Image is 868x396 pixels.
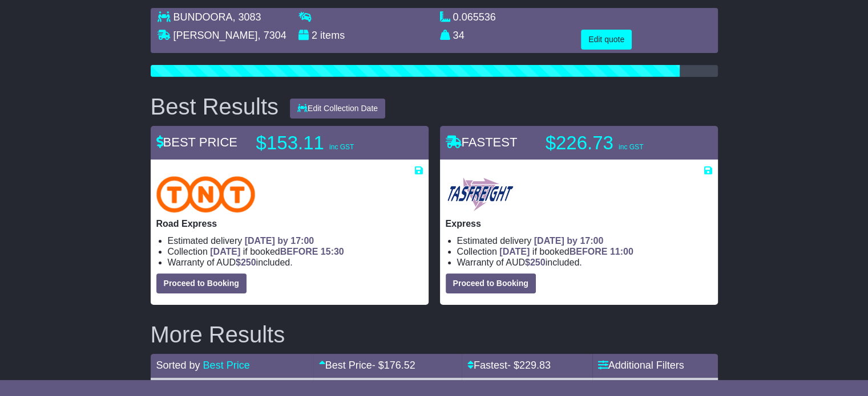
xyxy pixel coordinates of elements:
span: , 3083 [233,11,261,23]
span: 2 [312,30,317,41]
button: Proceed to Booking [156,273,247,293]
span: FASTEST [446,135,518,149]
span: items [320,30,345,41]
span: $ [525,258,546,267]
span: 229.83 [519,360,551,371]
button: Edit Collection Date [290,99,385,119]
span: 176.52 [384,360,415,371]
li: Estimated delivery [168,235,423,246]
span: [DATE] [210,247,240,256]
button: Proceed to Booking [446,273,536,293]
p: $226.73 [546,132,688,154]
a: Additional Filters [598,360,684,371]
span: BEFORE [280,247,318,256]
li: Warranty of AUD included. [168,257,423,268]
span: inc GST [329,143,354,151]
span: if booked [210,247,344,256]
span: BEFORE [570,247,608,256]
div: Best Results [145,94,285,119]
a: Fastest- $229.83 [467,360,551,371]
img: TNT Domestic: Road Express [156,176,256,213]
span: Sorted by [156,360,200,371]
a: Best Price [203,360,250,371]
p: Express [446,218,712,229]
span: [DATE] by 17:00 [534,236,604,246]
span: 250 [241,258,256,267]
img: Tasfreight: Express [446,176,515,213]
h2: More Results [151,322,718,347]
span: BEST PRICE [156,135,237,149]
span: $ [236,258,256,267]
li: Warranty of AUD included. [457,257,712,268]
li: Collection [168,246,423,257]
span: if booked [499,247,633,256]
a: Best Price- $176.52 [319,360,415,371]
span: 34 [453,30,465,41]
span: 11:00 [610,247,633,256]
p: $153.11 [256,132,399,154]
span: - $ [372,360,415,371]
span: 0.065536 [453,11,496,23]
span: 250 [530,258,546,267]
span: inc GST [619,143,643,151]
button: Edit quote [581,30,632,50]
span: 15:30 [321,247,344,256]
li: Collection [457,246,712,257]
span: [PERSON_NAME] [173,30,258,41]
li: Estimated delivery [457,235,712,246]
span: - $ [507,360,551,371]
span: [DATE] [499,247,530,256]
span: [DATE] by 17:00 [245,236,314,246]
p: Road Express [156,218,423,229]
span: , 7304 [258,30,286,41]
span: BUNDOORA [173,11,233,23]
